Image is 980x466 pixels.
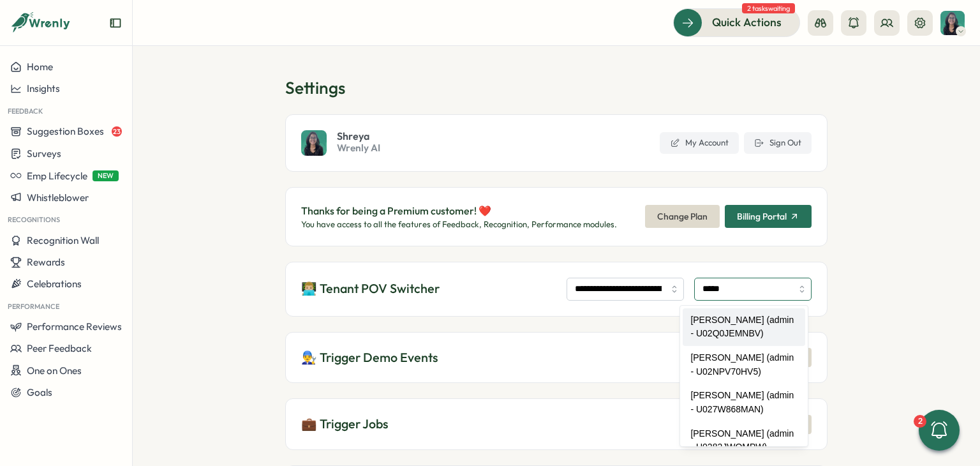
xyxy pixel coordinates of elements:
div: [PERSON_NAME] (admin - U02Q0JEMNBV) [683,308,805,346]
span: Celebrations [27,278,82,290]
p: You have access to all the features of Feedback, Recognition, Performance modules. [301,219,617,230]
button: Expand sidebar [109,17,122,29]
span: 23 [112,126,122,137]
button: Quick Actions [673,8,800,36]
span: Home [27,61,53,73]
div: [PERSON_NAME] (admin - U0282JWQMPW) [683,422,805,460]
p: 💼 Trigger Jobs [301,414,389,434]
p: 👨‍🔧 Trigger Demo Events [301,348,438,368]
a: My Account [660,132,739,154]
span: Billing Portal [737,212,787,221]
button: Change Plan [645,205,720,228]
h1: Settings [285,77,828,99]
p: Thanks for being a Premium customer! ❤️ [301,203,617,219]
span: 2 tasks waiting [742,3,795,13]
span: Quick Actions [712,14,782,31]
span: Change Plan [657,206,708,227]
div: [PERSON_NAME] (admin - U027W868MAN) [683,384,805,421]
span: Wrenly AI [337,141,380,155]
span: Emp Lifecycle [27,170,87,182]
img: Shreya [301,130,327,156]
p: 👨🏼‍💻 Tenant POV Switcher [301,279,440,299]
span: NEW [93,170,119,181]
span: Suggestion Boxes [27,125,104,137]
span: Peer Feedback [27,342,92,354]
span: Rewards [27,256,65,268]
span: Performance Reviews [27,320,122,333]
button: Billing Portal [725,205,812,228]
span: Shreya [337,131,380,141]
span: Insights [27,82,60,94]
span: Surveys [27,147,61,160]
span: Goals [27,386,52,398]
span: One on Ones [27,365,82,377]
span: Whistleblower [27,192,89,204]
img: Shreya [940,11,965,35]
span: My Account [685,137,729,149]
button: 2 [919,410,960,451]
span: Sign Out [769,137,801,149]
div: 2 [914,415,926,428]
span: Recognition Wall [27,234,99,246]
div: [PERSON_NAME] (admin - U02NPV70HV5) [683,346,805,384]
button: Sign Out [744,132,812,154]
